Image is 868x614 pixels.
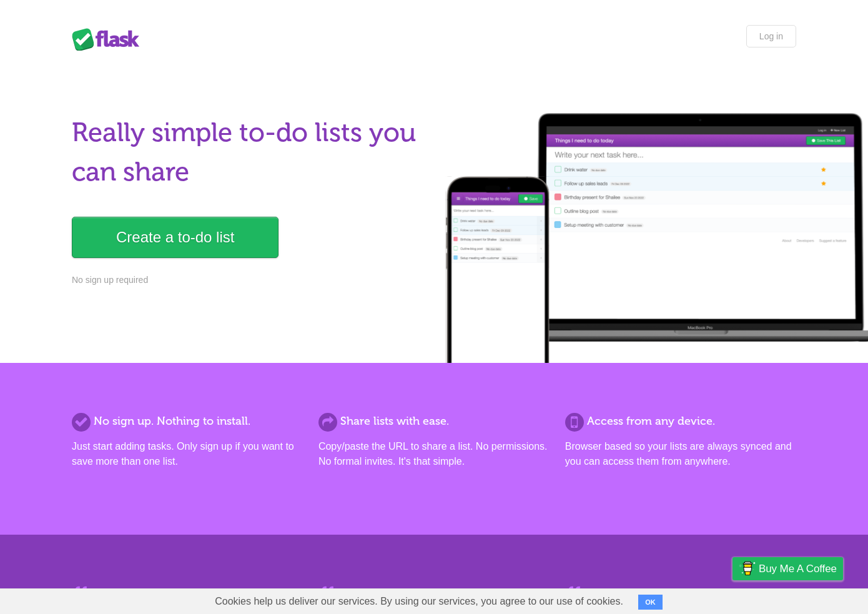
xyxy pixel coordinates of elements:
p: Copy/paste the URL to share a list. No permissions. No formal invites. It's that simple. [318,439,550,469]
p: Browser based so your lists are always synced and you can access them from anywhere. [565,439,796,469]
a: Log in [746,25,796,47]
button: OK [638,595,663,610]
h1: Really simple to-do lists you can share [72,113,427,192]
span: Buy me a coffee [759,558,837,580]
p: No sign up required [72,274,427,287]
a: Create a to-do list [72,217,279,258]
img: Buy me a coffee [739,558,756,579]
h2: Share lists with ease. [318,413,550,430]
div: Flask Lists [72,28,147,51]
p: Just start adding tasks. Only sign up if you want to save more than one list. [72,439,303,469]
a: Buy me a coffee [732,557,843,580]
h2: Access from any device. [565,413,796,430]
h2: No sign up. Nothing to install. [72,413,303,430]
span: Cookies help us deliver our services. By using our services, you agree to our use of cookies. [202,589,636,614]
